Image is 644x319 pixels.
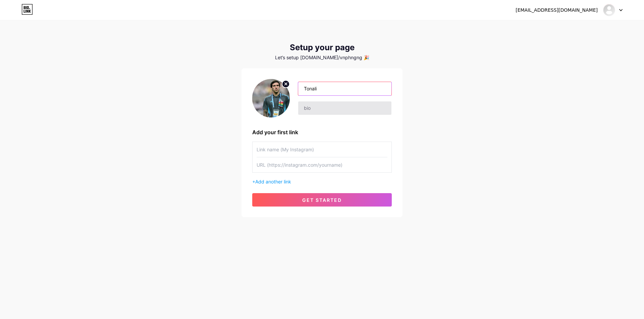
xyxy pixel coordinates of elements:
[257,157,387,172] input: URL (https://instagram.com/yourname)
[302,197,342,203] span: get started
[252,178,392,185] div: +
[252,79,290,117] img: profile pic
[241,43,402,52] div: Setup your page
[603,4,615,16] img: VĂN PHƯƠNG NGUYỄN
[257,142,387,157] input: Link name (My Instagram)
[298,101,391,115] input: bio
[252,128,392,136] div: Add your first link
[241,55,402,60] div: Let’s setup [DOMAIN_NAME]/vnphngng 🎉
[516,7,598,14] div: [EMAIL_ADDRESS][DOMAIN_NAME]
[298,82,391,95] input: Your name
[255,179,291,184] span: Add another link
[252,193,392,207] button: get started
